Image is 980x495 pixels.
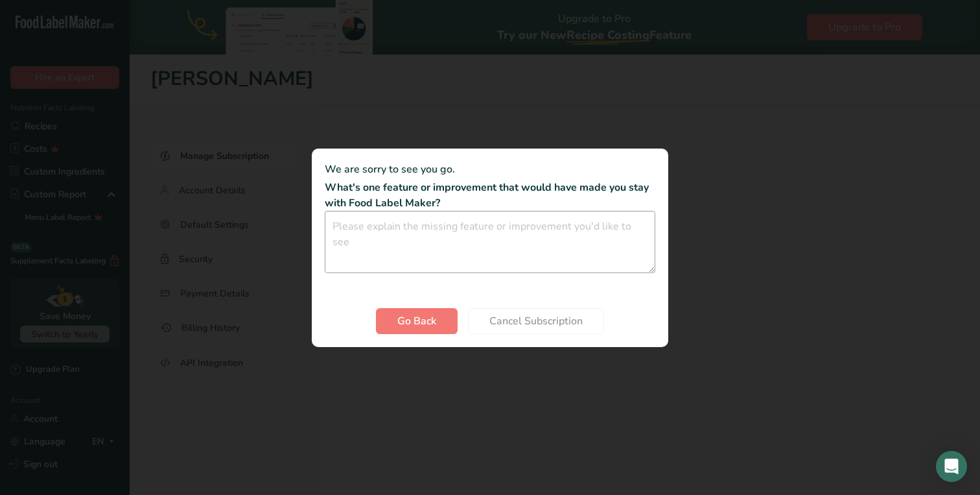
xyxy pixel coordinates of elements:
[376,308,458,334] button: Go Back
[325,162,655,177] p: We are sorry to see you go.
[936,451,967,482] div: Open Intercom Messenger
[468,308,604,334] button: Cancel Subscription
[325,180,655,211] p: What's one feature or improvement that would have made you stay with Food Label Maker?
[489,313,583,329] span: Cancel Subscription
[397,313,436,329] span: Go Back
